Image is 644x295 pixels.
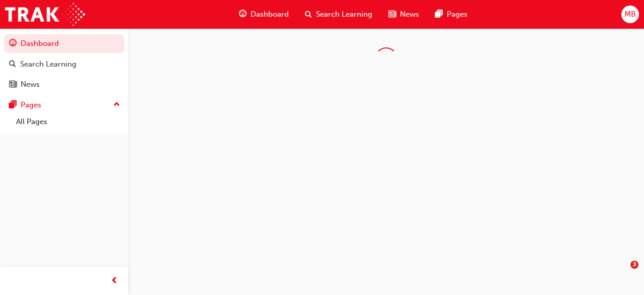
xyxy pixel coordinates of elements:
img: Trak [5,3,85,26]
a: Dashboard [4,34,124,53]
button: Pages [4,96,124,114]
button: MB [621,6,639,23]
iframe: Intercom live chat [610,261,634,285]
span: guage-icon [9,39,17,48]
div: News [21,79,40,90]
span: search-icon [9,60,16,69]
span: news-icon [9,80,17,89]
a: All Pages [12,114,124,130]
button: DashboardSearch LearningNews [4,32,124,96]
span: Pages [447,9,467,20]
a: search-iconSearch Learning [297,4,380,25]
span: search-icon [305,8,312,21]
span: prev-icon [111,275,118,287]
span: news-icon [388,8,396,21]
span: guage-icon [239,8,247,21]
span: MB [624,9,636,20]
div: Search Learning [20,58,76,70]
a: news-iconNews [380,4,427,25]
span: 3 [630,261,638,269]
a: guage-iconDashboard [231,4,297,25]
a: News [4,75,124,94]
a: pages-iconPages [427,4,475,25]
div: Pages [21,99,41,111]
span: pages-icon [9,101,17,110]
span: up-icon [113,98,120,111]
span: Search Learning [316,9,372,20]
span: Dashboard [251,9,289,20]
span: News [400,9,419,20]
span: pages-icon [435,8,443,21]
a: Search Learning [4,55,124,74]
